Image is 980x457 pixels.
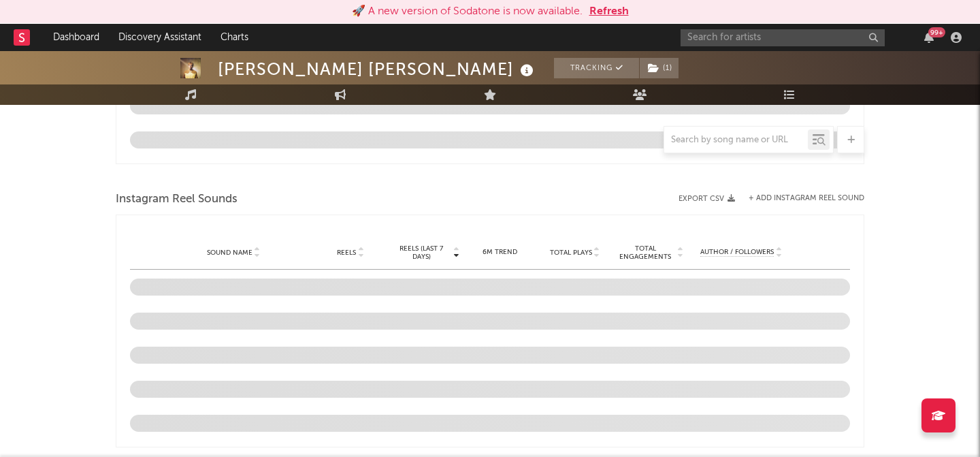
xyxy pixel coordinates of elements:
[749,195,864,202] button: + Add Instagram Reel Sound
[550,249,592,257] span: Total Plays
[391,245,451,261] span: Reels (last 7 days)
[116,191,238,208] span: Instagram Reel Sounds
[352,3,583,20] div: 🚀 A new version of Sodatone is now available.
[681,29,885,46] input: Search for artists
[928,27,945,37] div: 99 +
[735,195,864,202] div: + Add Instagram Reel Sound
[700,248,774,257] span: Author / Followers
[639,58,679,78] span: ( 1 )
[218,58,537,80] div: [PERSON_NAME] [PERSON_NAME]
[211,24,258,51] a: Charts
[616,245,676,261] span: Total Engagements
[589,3,629,20] button: Refresh
[664,135,808,146] input: Search by song name or URL
[466,247,534,257] div: 6M Trend
[44,24,109,51] a: Dashboard
[337,249,356,257] span: Reels
[109,24,211,51] a: Discovery Assistant
[207,249,252,257] span: Sound Name
[554,58,639,78] button: Tracking
[640,58,679,78] button: (1)
[679,195,735,203] button: Export CSV
[924,32,934,43] button: 99+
